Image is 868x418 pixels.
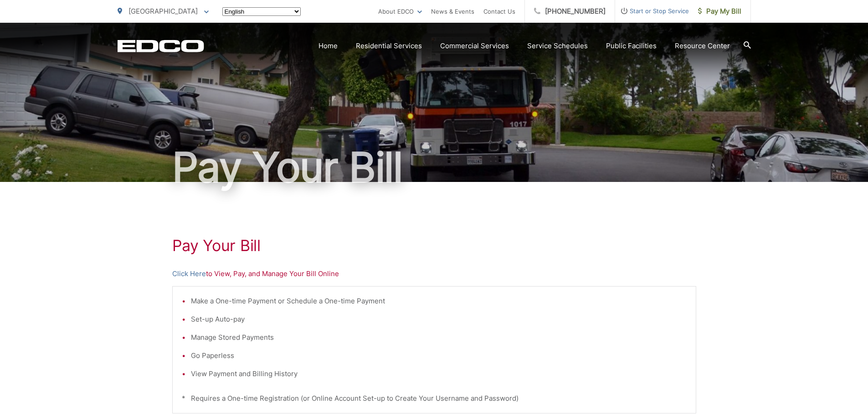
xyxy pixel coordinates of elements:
[675,40,730,51] a: Resource Center
[182,393,687,404] p: * Requires a One-time Registration (or Online Account Set-up to Create Your Username and Password)
[440,40,509,51] a: Commercial Services
[191,332,687,343] li: Manage Stored Payments
[172,268,206,279] a: Click Here
[191,368,687,379] li: View Payment and Billing History
[191,296,687,307] li: Make a One-time Payment or Schedule a One-time Payment
[128,7,198,15] span: [GEOGRAPHIC_DATA]
[356,40,422,51] a: Residential Services
[118,40,204,52] a: EDCD logo. Return to the homepage.
[318,40,338,51] a: Home
[191,314,687,325] li: Set-up Auto-pay
[172,237,696,255] h1: Pay Your Bill
[527,40,588,51] a: Service Schedules
[378,6,422,17] a: About EDCO
[483,6,515,17] a: Contact Us
[172,268,696,279] p: to View, Pay, and Manage Your Bill Online
[698,6,741,17] span: Pay My Bill
[606,40,657,51] a: Public Facilities
[191,350,687,361] li: Go Paperless
[118,145,751,190] h1: Pay Your Bill
[431,6,474,17] a: News & Events
[222,7,301,16] select: Select a language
